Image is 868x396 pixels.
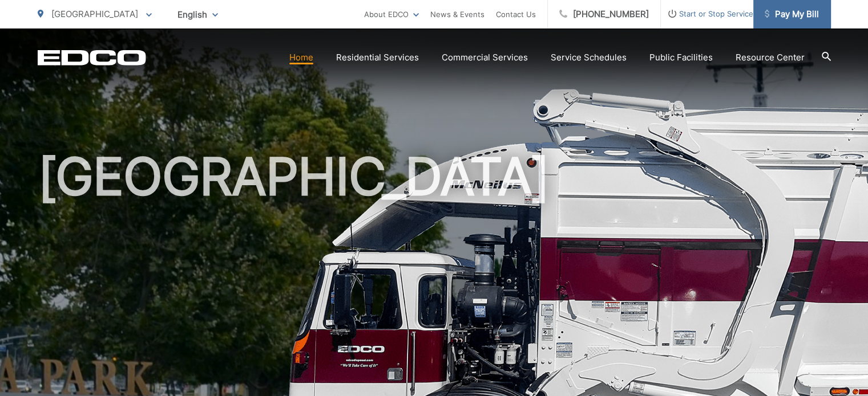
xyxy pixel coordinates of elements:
[765,7,819,21] span: Pay My Bill
[736,51,805,64] a: Resource Center
[496,7,536,21] a: Contact Us
[289,51,313,64] a: Home
[649,51,713,64] a: Public Facilities
[442,51,528,64] a: Commercial Services
[38,50,146,66] a: EDCD logo. Return to the homepage.
[336,51,419,64] a: Residential Services
[551,51,627,64] a: Service Schedules
[169,5,227,25] span: English
[51,9,138,19] span: [GEOGRAPHIC_DATA]
[364,7,419,21] a: About EDCO
[430,7,485,21] a: News & Events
